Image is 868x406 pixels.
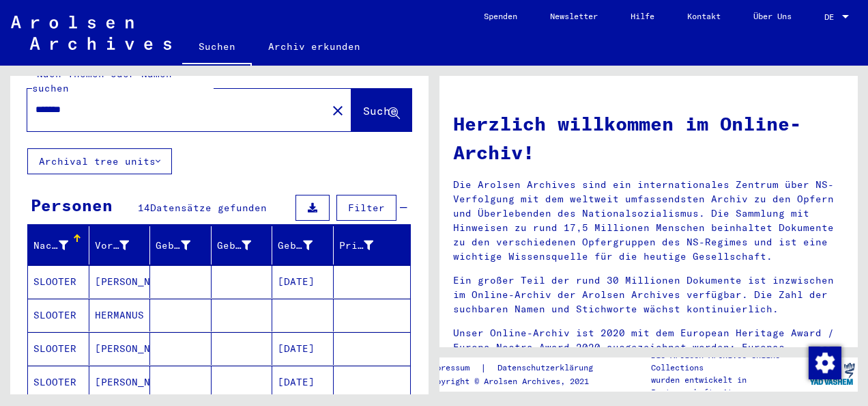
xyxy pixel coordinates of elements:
mat-cell: SLOOTER [28,332,89,365]
p: wurden entwickelt in Partnerschaft mit [651,374,805,398]
div: Personen [31,193,113,217]
mat-header-cell: Vorname [89,226,151,265]
img: yv_logo.png [807,357,858,391]
a: Archiv erkunden [252,30,377,63]
mat-cell: SLOOTER [28,299,89,331]
a: Suchen [182,30,252,66]
div: Geburtsname [156,234,211,256]
mat-icon: close [330,103,346,119]
div: Prisoner # [339,239,374,253]
span: DE [824,12,839,22]
div: Geburt‏ [217,234,272,256]
a: Impressum [426,361,480,375]
p: Unser Online-Archiv ist 2020 mit dem European Heritage Award / Europa Nostra Award 2020 ausgezeic... [453,326,844,369]
div: Vorname [95,234,150,256]
mat-header-cell: Nachname [28,226,89,265]
img: Arolsen_neg.svg [11,16,171,50]
button: Archival tree units [27,148,172,174]
button: Suche [351,89,411,131]
mat-header-cell: Geburt‏ [212,226,273,265]
span: 14 [138,202,150,214]
mat-header-cell: Geburtsname [150,226,212,265]
a: Datenschutzerklärung [487,361,609,375]
mat-header-cell: Prisoner # [334,226,411,265]
mat-cell: [DATE] [272,332,334,365]
mat-header-cell: Geburtsdatum [272,226,334,265]
button: Clear [324,96,351,124]
button: Filter [336,195,396,221]
p: Die Arolsen Archives Online-Collections [651,349,805,374]
mat-cell: SLOOTER [28,265,89,298]
mat-cell: [PERSON_NAME] [89,332,151,365]
div: Vorname [95,239,130,253]
mat-cell: SLOOTER [28,366,89,398]
div: Geburt‏ [217,239,252,253]
mat-cell: HERMANUS [89,299,151,331]
p: Ein großer Teil der rund 30 Millionen Dokumente ist inzwischen im Online-Archiv der Arolsen Archi... [453,273,844,316]
div: Geburtsname [156,239,190,253]
div: Nachname [33,234,89,256]
div: Prisoner # [339,234,394,256]
div: Nachname [33,239,68,253]
span: Filter [348,202,385,214]
div: Geburtsdatum [278,234,333,256]
mat-cell: [DATE] [272,366,334,398]
mat-cell: [DATE] [272,265,334,298]
img: Zustimmung ändern [809,347,841,379]
mat-cell: [PERSON_NAME] [89,265,151,298]
p: Die Arolsen Archives sind ein internationales Zentrum über NS-Verfolgung mit dem weltweit umfasse... [453,178,844,264]
div: Geburtsdatum [278,239,313,253]
span: Datensätze gefunden [150,202,267,214]
p: Copyright © Arolsen Archives, 2021 [426,375,609,388]
h1: Herzlich willkommen im Online-Archiv! [453,109,844,167]
span: Suche [363,104,397,118]
div: | [426,361,609,375]
mat-cell: [PERSON_NAME] [89,366,151,398]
